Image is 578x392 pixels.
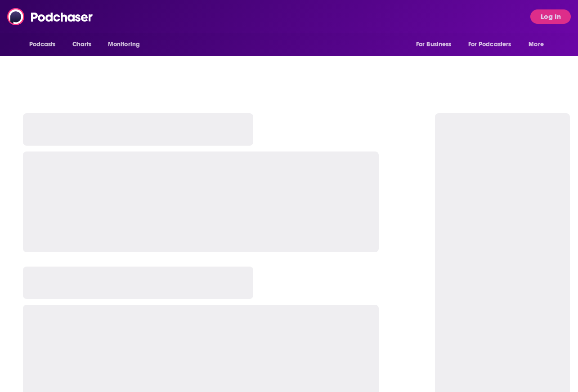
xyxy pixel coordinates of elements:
[67,36,97,53] a: Charts
[72,38,92,51] span: Charts
[108,38,140,51] span: Monitoring
[529,38,544,51] span: More
[416,38,452,51] span: For Business
[29,38,56,51] span: Podcasts
[23,36,67,53] button: open menu
[530,9,571,24] button: Log In
[102,36,152,53] button: open menu
[462,36,524,53] button: open menu
[7,8,94,25] img: Podchaser - Follow, Share and Rate Podcasts
[468,38,511,51] span: For Podcasters
[522,36,555,53] button: open menu
[410,36,463,53] button: open menu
